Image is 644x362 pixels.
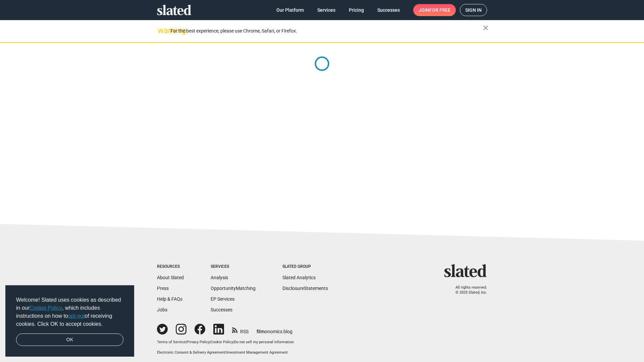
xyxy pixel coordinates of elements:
[211,340,233,344] a: Cookie Policy
[225,350,226,355] span: |
[68,313,85,319] a: opt-out
[419,4,450,16] span: Join
[157,264,184,269] div: Resources
[186,340,210,344] a: Privacy Policy
[16,334,123,346] a: dismiss cookie message
[157,350,225,355] a: Electronic Consent & Delivery Agreement
[257,329,265,334] span: film
[448,285,487,295] p: All rights reserved. © 2025 Slated, Inc.
[157,275,184,280] a: About Slated
[482,24,490,32] mat-icon: close
[158,26,166,35] mat-icon: warning
[210,340,211,344] span: |
[30,305,62,311] a: Cookie Policy
[170,26,483,36] div: For the best experience, please use Chrome, Safari, or Firefox.
[282,286,328,291] a: DisclosureStatements
[16,296,123,328] span: Welcome! Slated uses cookies as described in our , which includes instructions on how to of recei...
[234,340,294,345] button: Do not sell my personal information
[5,285,134,357] div: cookieconsent
[211,264,256,269] div: Services
[343,4,369,16] a: Pricing
[257,323,292,335] a: filmonomics blog
[157,340,185,344] a: Terms of Service
[233,340,234,344] span: |
[232,324,249,335] a: RSS
[465,4,482,16] span: Sign in
[211,307,232,312] a: Successes
[413,4,456,16] a: Joinfor free
[211,286,256,291] a: OpportunityMatching
[282,264,328,269] div: Slated Group
[211,296,234,302] a: EP Services
[372,4,405,16] a: Successes
[312,4,341,16] a: Services
[282,275,316,280] a: Slated Analytics
[211,275,228,280] a: Analysis
[226,350,288,355] a: Investment Management Agreement
[429,4,450,16] span: for free
[157,296,182,302] a: Help & FAQs
[185,340,186,344] span: |
[377,4,400,16] span: Successes
[349,4,364,16] span: Pricing
[271,4,309,16] a: Our Platform
[157,307,167,312] a: Jobs
[157,286,169,291] a: Press
[276,4,304,16] span: Our Platform
[317,4,335,16] span: Services
[460,4,487,16] a: Sign in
